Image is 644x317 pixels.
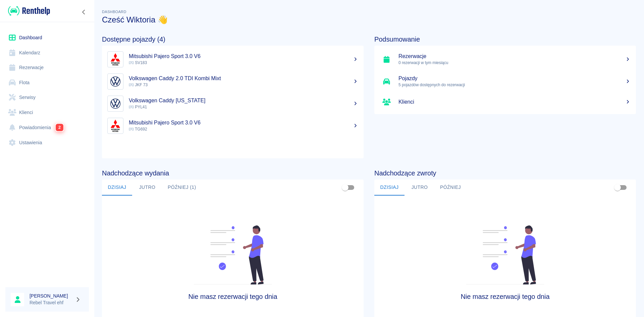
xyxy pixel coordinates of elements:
[5,45,89,60] a: Kalendarz
[129,97,358,104] h5: Volkswagen Caddy [US_STATE]
[102,35,364,43] h4: Dostępne pojazdy (4)
[102,15,636,24] h3: Cześć Wiktoria 👋
[5,60,89,75] a: Rezerwacje
[374,169,636,177] h4: Nadchodzące zwroty
[102,179,132,196] button: Dzisiaj
[374,70,636,93] a: Pojazdy5 pojazdów dostępnych do rezerwacji
[109,119,122,132] img: Image
[462,225,548,284] img: Fleet
[109,97,122,110] img: Image
[162,179,202,196] button: Później (1)
[611,181,624,194] span: Pokaż przypisane tylko do mnie
[5,105,89,120] a: Klienci
[129,60,147,65] span: SV183
[374,179,405,196] button: Dzisiaj
[132,179,162,196] button: Jutro
[102,70,364,93] a: ImageVolkswagen Caddy 2.0 TDI Kombi Mixt JKF 73
[5,90,89,105] a: Serwisy
[190,225,276,284] img: Fleet
[30,293,72,299] h6: [PERSON_NAME]
[398,53,631,60] h5: Rezerwacje
[8,5,50,16] img: Renthelp logo
[374,35,636,43] h4: Podsumowanie
[102,115,364,137] a: ImageMitsubishi Pajero Sport 3.0 V6 TG692
[129,53,358,60] h5: Mitsubishi Pajero Sport 3.0 V6
[102,10,126,14] span: Dashboard
[5,30,89,45] a: Dashboard
[129,75,358,82] h5: Volkswagen Caddy 2.0 TDI Kombi Mixt
[109,53,122,66] img: Image
[398,99,631,105] h5: Klienci
[129,83,148,87] span: JKF 73
[5,135,89,150] a: Ustawienia
[405,179,435,196] button: Jutro
[374,48,636,70] a: Rezerwacje0 rezerwacji w tym miesiącu
[109,75,122,88] img: Image
[398,82,631,88] p: 5 pojazdów dostępnych do rezerwacji
[435,179,466,196] button: Później
[102,48,364,70] a: ImageMitsubishi Pajero Sport 3.0 V6 SV183
[56,124,63,131] span: 2
[79,8,89,16] button: Zwiń nawigację
[398,75,631,82] h5: Pojazdy
[102,93,364,115] a: ImageVolkswagen Caddy [US_STATE] PYL41
[339,181,352,194] span: Pokaż przypisane tylko do mnie
[30,299,72,306] p: Rebel Travel ehf
[129,119,358,126] h5: Mitsubishi Pajero Sport 3.0 V6
[5,5,50,16] a: Renthelp logo
[407,293,603,301] h4: Nie masz rezerwacji tego dnia
[102,169,364,177] h4: Nadchodzące wydania
[374,93,636,111] a: Klienci
[135,293,331,301] h4: Nie masz rezerwacji tego dnia
[5,75,89,90] a: Flota
[129,105,147,109] span: PYL41
[398,60,631,66] p: 0 rezerwacji w tym miesiącu
[5,120,89,135] a: Powiadomienia2
[129,127,147,131] span: TG692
